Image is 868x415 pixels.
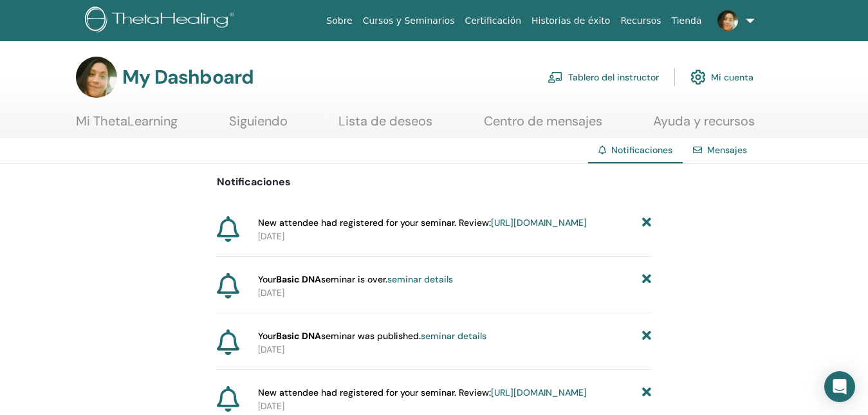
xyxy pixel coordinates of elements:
[491,217,587,228] a: [URL][DOMAIN_NAME]
[459,9,526,33] a: Certificación
[484,113,602,138] a: Centro de mensajes
[667,9,707,33] a: Tienda
[421,330,486,342] a: seminar details
[526,9,615,33] a: Historias de éxito
[276,273,321,285] strong: Basic DNA
[217,174,651,190] p: Notificaciones
[321,9,357,33] a: Sobre
[76,113,178,138] a: Mi ThetaLearning
[548,71,563,83] img: chalkboard-teacher.svg
[690,66,706,88] img: cog.svg
[358,9,460,33] a: Cursos y Seminarios
[258,343,651,356] p: [DATE]
[258,329,486,343] span: Your seminar was published.
[229,113,288,138] a: Siguiendo
[491,387,587,398] a: [URL][DOMAIN_NAME]
[258,400,651,413] p: [DATE]
[824,371,855,402] div: Open Intercom Messenger
[611,144,672,156] span: Notificaciones
[258,386,587,400] span: New attendee had registered for your seminar. Review:
[717,10,738,31] img: default.jpg
[258,230,651,243] p: [DATE]
[690,63,753,91] a: Mi cuenta
[653,113,755,138] a: Ayuda y recursos
[548,63,659,91] a: Tablero del instructor
[258,286,651,300] p: [DATE]
[615,9,666,33] a: Recursos
[258,273,453,286] span: Your seminar is over.
[258,216,587,230] span: New attendee had registered for your seminar. Review:
[85,6,239,35] img: logo.png
[276,330,321,342] strong: Basic DNA
[338,113,432,138] a: Lista de deseos
[122,66,254,89] h3: My Dashboard
[387,273,453,285] a: seminar details
[707,144,747,156] a: Mensajes
[76,57,117,98] img: default.jpg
